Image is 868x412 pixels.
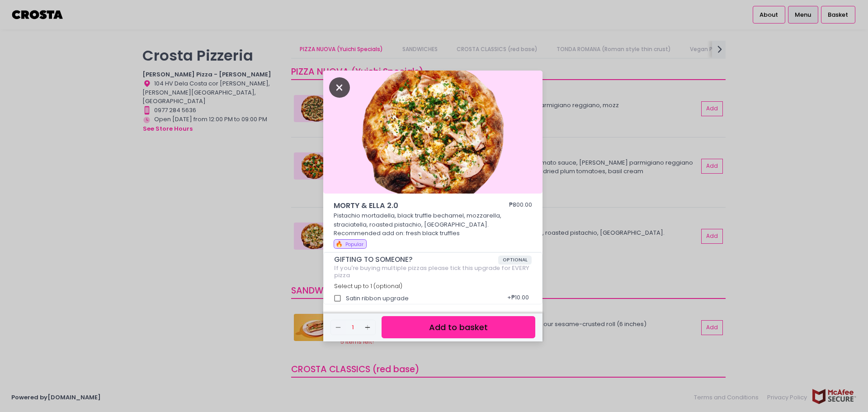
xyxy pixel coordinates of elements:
span: 🔥 [335,240,343,248]
span: Select up to 1 (optional) [334,282,402,290]
span: OPTIONAL [498,256,532,265]
span: MORTY & ELLA 2.0 [334,200,483,211]
button: Add to basket [382,316,535,338]
p: Pistachio mortadella, black truffle bechamel, mozzarella, straciatella, roasted pistachio, [GEOGR... [334,211,533,238]
span: GIFTING TO SOMEONE? [334,256,498,264]
div: ₱800.00 [509,200,532,211]
img: MORTY & ELLA 2.0 [323,71,542,194]
div: If you're buying multiple pizzas please tick this upgrade for EVERY pizza [334,265,532,279]
span: Popular [345,241,363,248]
button: Close [329,82,350,91]
div: + ₱10.00 [504,290,532,307]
